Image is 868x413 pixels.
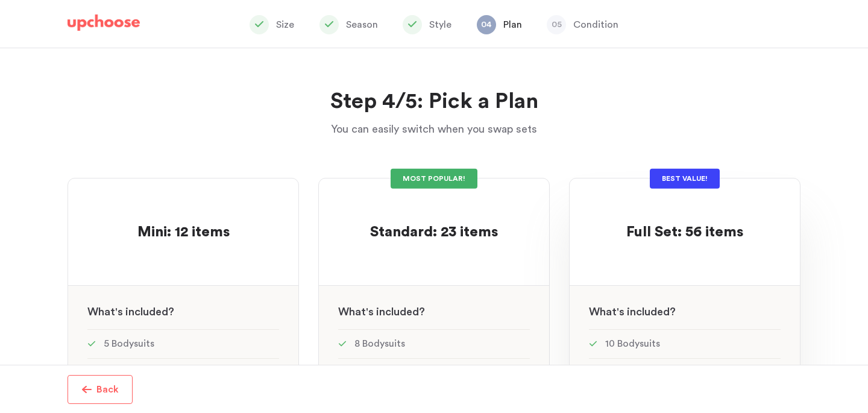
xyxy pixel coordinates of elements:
span: ? [670,306,676,317]
p: Plan [503,17,522,32]
li: 8 Onepieces [338,358,530,387]
img: UpChoose [68,14,140,31]
span: Standard: 23 items [370,225,498,239]
span: W [338,306,349,317]
li: 10 Onepieces [589,358,781,387]
p: Style [429,17,451,32]
span: W [589,306,600,317]
span: ? [419,306,425,317]
span: Mini: 12 items [137,225,230,239]
div: hat's included [68,286,298,329]
p: You can easily switch when you swap sets [193,121,675,137]
p: Season [346,17,378,32]
li: 8 Bodysuits [338,329,530,358]
span: Full Set: 56 items [626,225,743,239]
span: W [87,306,98,317]
span: 05 [547,15,566,34]
p: Condition [573,17,618,32]
div: hat's included [570,286,800,329]
li: 10 Bodysuits [589,329,781,358]
li: 5 Bodysuits [87,329,279,358]
p: Size [276,17,294,32]
span: ? [168,306,174,317]
li: 5 Onepieces [87,358,279,387]
a: UpChoose [68,14,140,37]
div: hat's included [319,286,549,329]
button: Back [68,375,133,404]
div: MOST POPULAR! [391,169,477,189]
span: 04 [477,15,496,34]
div: BEST VALUE! [650,169,720,189]
h2: Step 4/5: Pick a Plan [193,87,675,116]
p: Back [96,382,119,397]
